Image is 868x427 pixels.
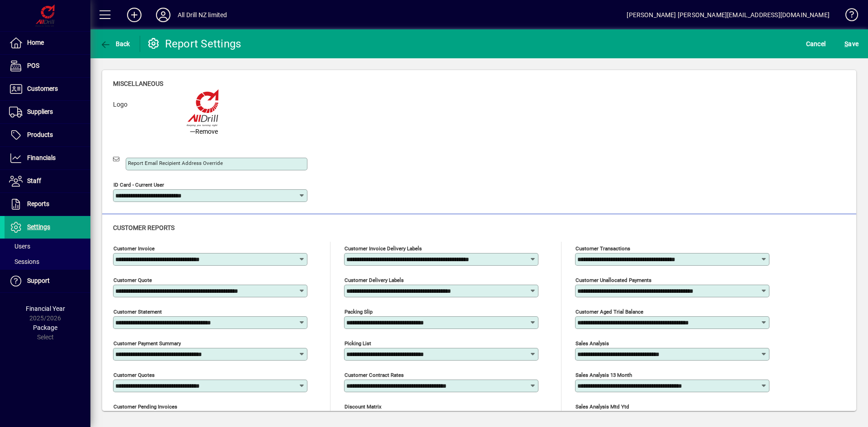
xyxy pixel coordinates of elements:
[5,32,90,54] a: Home
[9,258,39,265] span: Sessions
[5,239,90,254] a: Users
[576,277,651,283] mat-label: Customer unallocated payments
[344,309,373,315] mat-label: Packing Slip
[27,62,39,69] span: POS
[113,80,163,87] span: Miscellaneous
[5,254,90,269] a: Sessions
[190,127,218,136] span: Remove
[113,404,177,410] mat-label: Customer pending invoices
[178,8,227,22] div: All Drill NZ limited
[806,37,826,51] span: Cancel
[344,340,371,347] mat-label: Picking List
[27,277,50,284] span: Support
[5,55,90,77] a: POS
[576,309,643,315] mat-label: Customer aged trial balance
[5,170,90,192] a: Staff
[27,85,58,92] span: Customers
[844,37,859,51] span: ave
[113,245,155,252] mat-label: Customer invoice
[113,340,181,347] mat-label: Customer Payment Summary
[844,40,848,47] span: S
[5,78,90,100] a: Customers
[576,372,632,378] mat-label: Sales analysis 13 month
[106,100,175,136] label: Logo
[344,404,382,410] mat-label: Discount Matrix
[839,2,857,31] a: Knowledge Base
[27,131,53,138] span: Products
[27,223,50,230] span: Settings
[113,277,152,283] mat-label: Customer quote
[113,309,162,315] mat-label: Customer statement
[33,324,57,331] span: Package
[90,36,140,52] app-page-header-button: Back
[147,37,241,51] div: Report Settings
[186,120,222,136] button: Remove
[27,154,56,161] span: Financials
[27,108,53,115] span: Suppliers
[100,40,130,47] span: Back
[26,305,65,312] span: Financial Year
[344,277,404,283] mat-label: Customer delivery labels
[5,101,90,123] a: Suppliers
[576,404,629,410] mat-label: Sales analysis mtd ytd
[27,200,49,207] span: Reports
[576,245,630,252] mat-label: Customer transactions
[5,270,90,292] a: Support
[128,160,223,166] mat-label: Report Email Recipient Address Override
[149,7,178,23] button: Profile
[344,372,404,378] mat-label: Customer Contract Rates
[9,243,30,250] span: Users
[98,36,132,52] button: Back
[5,147,90,169] a: Financials
[627,8,830,22] div: [PERSON_NAME] [PERSON_NAME][EMAIL_ADDRESS][DOMAIN_NAME]
[842,36,861,52] button: Save
[344,245,422,252] mat-label: Customer invoice delivery labels
[113,372,155,378] mat-label: Customer quotes
[5,193,90,216] a: Reports
[5,124,90,146] a: Products
[804,36,828,52] button: Cancel
[27,177,41,184] span: Staff
[113,182,164,188] mat-label: ID Card - Current User
[27,39,44,46] span: Home
[120,7,149,23] button: Add
[113,224,175,231] span: Customer reports
[576,340,609,347] mat-label: Sales analysis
